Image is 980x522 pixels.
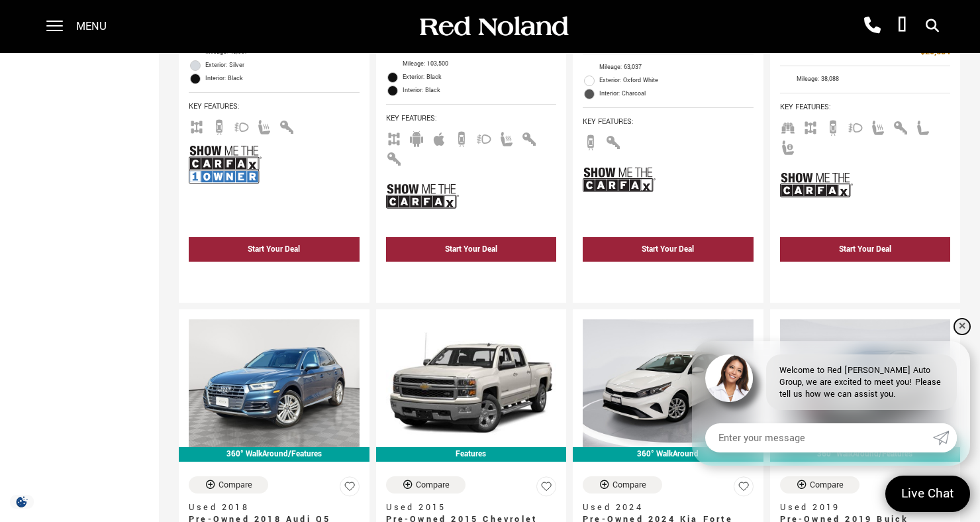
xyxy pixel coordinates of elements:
[386,58,557,71] li: Mileage: 103,500
[476,132,492,142] span: Fog Lights
[583,476,662,494] button: Compare Vehicle
[189,501,350,513] span: Used 2018
[189,140,262,189] img: Show Me the CARFAX 1-Owner Badge
[583,501,744,513] span: Used 2024
[825,121,841,131] span: Backup Camera
[179,447,369,462] div: 360° WalkAround/Features
[189,121,205,130] span: AWD
[340,476,360,502] button: Save Vehicle
[189,99,360,114] span: Key Features :
[205,72,360,85] span: Interior: Black
[780,501,941,513] span: Used 2019
[386,172,459,221] img: Show Me the CARFAX Badge
[536,476,556,502] button: Save Vehicle
[386,237,557,262] div: Start Your Deal
[780,237,951,262] div: Start Your Deal
[803,121,818,131] span: AWD
[189,476,268,494] button: Compare Vehicle
[454,132,469,142] span: Backup Camera
[499,132,514,142] span: Heated Seats
[416,479,450,491] div: Compare
[780,100,951,115] span: Key Features :
[605,136,621,146] span: Keyless Entry
[933,423,957,452] a: Submit
[780,319,951,447] img: 2019 Buick Enclave Avenir
[386,476,465,494] button: Compare Vehicle
[780,141,796,151] span: Memory Seats
[599,87,754,101] span: Interior: Charcoal
[189,237,360,262] div: Start Your Deal
[205,59,360,72] span: Exterior: Silver
[705,354,753,402] img: Agent profile photo
[279,121,295,130] span: Keyless Entry
[219,479,252,491] div: Compare
[893,121,908,131] span: Keyless Entry
[780,265,951,289] div: undefined - Pre-Owned 2018 Land Rover Discovery HSE Luxury With Navigation & 4WD
[211,121,227,130] span: Backup Camera
[885,476,970,512] a: Live Chat
[234,121,250,130] span: Fog Lights
[810,479,844,491] div: Compare
[583,115,754,129] span: Key Features :
[583,61,754,74] li: Mileage: 63,037
[189,265,360,289] div: undefined - Pre-Owned 2017 Subaru Crosstrek 2.0i Limited AWD
[386,111,557,126] span: Key Features :
[248,244,300,255] div: Start Your Deal
[780,161,853,209] img: Show Me the CARFAX Badge
[583,237,754,262] div: Start Your Deal
[583,265,754,289] div: undefined - Pre-Owned 2018 Ford Transit-250 Base
[445,244,497,255] div: Start Your Deal
[189,319,360,447] img: 2018 Audi Q5 2.0T Premium
[780,476,859,494] button: Compare Vehicle
[386,132,402,142] span: AWD
[573,447,763,462] div: 360° WalkAround
[409,132,424,142] span: Android Auto
[915,121,931,131] span: Leather Seats
[848,121,863,131] span: Fog Lights
[583,156,656,204] img: Show Me the CARFAX Badge
[417,15,569,38] img: Red Noland Auto Group
[642,244,694,255] div: Start Your Deal
[870,121,886,131] span: Heated Seats
[705,423,933,452] input: Enter your message
[612,479,646,491] div: Compare
[403,84,557,97] span: Interior: Black
[583,136,599,146] span: Backup Camera
[386,319,557,447] img: 2015 Chevrolet Silverado 1500 LTZ
[256,121,272,130] span: Heated Seats
[431,132,447,142] span: Apple Car-Play
[376,447,567,462] div: Features
[780,73,951,86] li: Mileage: 38,088
[599,74,754,87] span: Exterior: Oxford White
[386,152,402,162] span: Keyless Entry
[766,354,957,410] div: Welcome to Red [PERSON_NAME] Auto Group, we are excited to meet you! Please tell us how we can as...
[734,476,754,502] button: Save Vehicle
[895,485,961,503] span: Live Chat
[780,121,796,131] span: Third Row Seats
[403,71,557,84] span: Exterior: Black
[7,495,37,509] img: Opt-Out Icon
[386,265,557,289] div: undefined - Pre-Owned 2018 Jeep Grand Cherokee High Altitude With Navigation & 4WD
[7,495,37,509] section: Click to Open Cookie Consent Modal
[583,319,754,447] img: 2024 Kia Forte LX
[521,132,537,142] span: Interior Accents
[386,501,547,513] span: Used 2015
[839,244,891,255] div: Start Your Deal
